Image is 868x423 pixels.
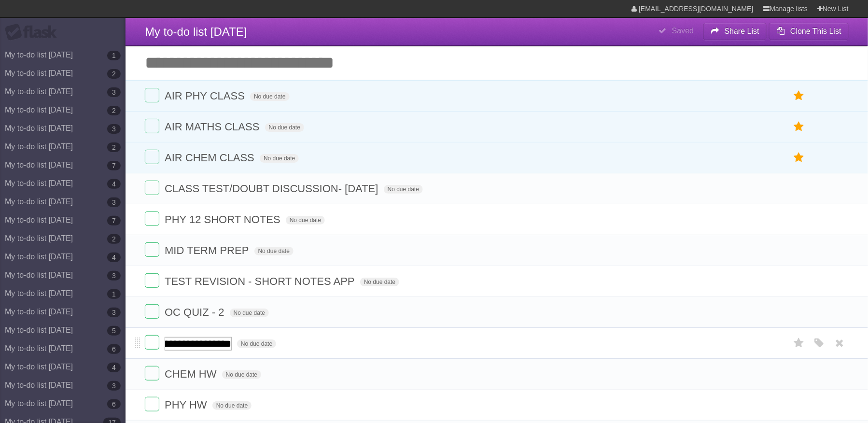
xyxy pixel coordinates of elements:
[5,24,63,41] div: Flask
[107,142,121,152] b: 2
[222,370,261,379] span: No due date
[165,152,257,164] span: AIR CHEM CLASS
[107,51,121,60] b: 1
[107,344,121,354] b: 6
[360,278,399,286] span: No due date
[107,106,121,115] b: 2
[145,88,159,102] label: Done
[703,23,767,40] button: Share List
[145,397,159,411] label: Done
[145,181,159,195] label: Done
[165,368,219,380] span: CHEM HW
[107,326,121,336] b: 5
[107,271,121,281] b: 3
[790,335,808,351] label: Star task
[260,154,299,163] span: No due date
[725,27,759,35] b: Share List
[107,363,121,372] b: 4
[107,253,121,262] b: 4
[790,150,808,166] label: Star task
[107,161,121,170] b: 7
[107,197,121,207] b: 3
[145,304,159,319] label: Done
[790,27,841,35] b: Clone This List
[107,234,121,244] b: 2
[107,179,121,189] b: 4
[165,183,381,195] span: CLASS TEST/DOUBT DISCUSSION- [DATE]
[790,119,808,135] label: Star task
[790,88,808,104] label: Star task
[107,308,121,317] b: 3
[212,401,252,410] span: No due date
[145,119,159,133] label: Done
[107,381,121,391] b: 3
[107,124,121,134] b: 3
[165,399,210,411] span: PHY HW
[107,399,121,409] b: 6
[165,90,247,102] span: AIR PHY CLASS
[250,92,289,101] span: No due date
[254,247,294,255] span: No due date
[165,213,283,226] span: PHY 12 SHORT NOTES
[107,87,121,97] b: 3
[145,150,159,164] label: Done
[145,25,247,38] span: My to-do list [DATE]
[145,273,159,288] label: Done
[286,216,325,225] span: No due date
[145,335,159,350] label: Done
[230,309,269,317] span: No due date
[672,27,694,35] b: Saved
[165,121,262,133] span: AIR MATHS CLASS
[384,185,423,194] span: No due date
[265,123,304,132] span: No due date
[145,211,159,226] label: Done
[165,275,357,287] span: TEST REVISION - SHORT NOTES APP
[769,23,849,40] button: Clone This List
[107,216,121,226] b: 7
[145,242,159,257] label: Done
[107,289,121,299] b: 1
[145,366,159,381] label: Done
[107,69,121,79] b: 2
[165,306,226,318] span: OC QUIZ - 2
[237,339,276,348] span: No due date
[165,244,251,256] span: MID TERM PREP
